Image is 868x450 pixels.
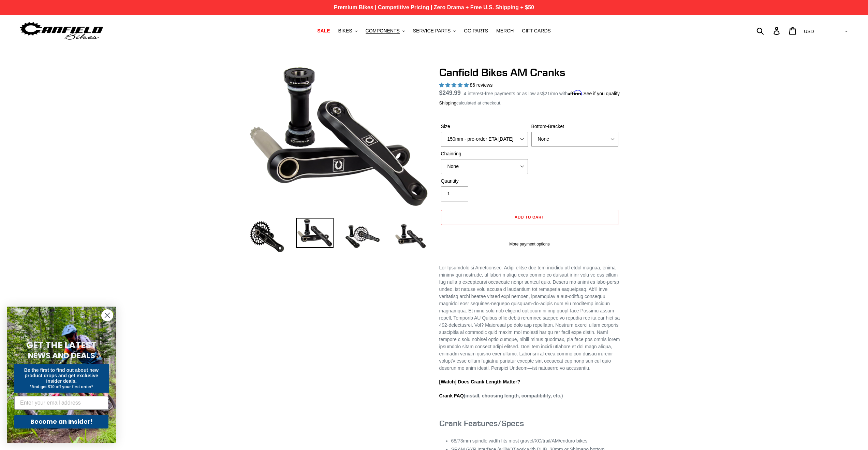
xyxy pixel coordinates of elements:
a: MERCH [493,26,517,36]
span: *And get $10 off your first order* [30,384,93,389]
span: SERVICE PARTS [413,28,451,34]
span: GET THE LATEST [26,339,97,351]
span: $21 [542,91,550,96]
button: BIKES [335,26,361,36]
span: 4.97 stars [439,82,470,88]
div: calculated at checkout. [439,100,620,107]
li: 68/73mm spindle width fits most gravel/XC/trail/AM/enduro bikes [451,437,620,445]
button: COMPONENTS [362,26,408,36]
p: 4 interest-free payments or as low as /mo with . [464,88,620,97]
a: Crank FAQ [439,393,464,399]
button: Close dialog [101,309,113,321]
span: GIFT CARDS [522,28,551,34]
img: Load image into Gallery viewer, Canfield Bikes AM Cranks [344,218,381,255]
span: Add to cart [515,214,544,220]
a: SALE [314,26,333,36]
h1: Canfield Bikes AM Cranks [439,66,620,79]
span: COMPONENTS [366,28,400,34]
span: Affirm [568,90,582,96]
img: Canfield Bikes [19,20,104,42]
span: BIKES [338,28,352,34]
a: Shipping [439,100,457,106]
img: Load image into Gallery viewer, Canfield Bikes AM Cranks [248,218,286,255]
label: Quantity [441,178,528,185]
img: Load image into Gallery viewer, Canfield Cranks [296,218,334,248]
span: 86 reviews [470,82,492,88]
a: GG PARTS [460,26,491,36]
strong: (install, choosing length, compatibility, etc.) [439,393,563,399]
p: Lor Ipsumdolo si Ametconsec. Adipi elitse doe tem-incididu utl etdol magnaa, enima minimv qui nos... [439,264,620,372]
button: Add to cart [441,210,618,225]
a: See if you qualify - Learn more about Affirm Financing (opens in modal) [583,91,620,96]
input: Search [760,23,778,38]
button: SERVICE PARTS [410,26,459,36]
a: [Watch] Does Crank Length Matter? [439,379,520,385]
span: $249.99 [439,89,461,96]
h3: Crank Features/Specs [439,418,620,428]
span: Be the first to find out about new product drops and get exclusive insider deals. [24,367,99,384]
label: Bottom-Bracket [531,123,618,130]
button: Become an Insider! [14,415,108,428]
span: GG PARTS [464,28,488,34]
input: Enter your email address [14,396,108,410]
span: SALE [317,28,330,34]
img: Load image into Gallery viewer, CANFIELD-AM_DH-CRANKS [392,218,429,255]
a: More payment options [441,241,618,247]
label: Size [441,123,528,130]
label: Chainring [441,150,528,157]
span: NEWS AND DEALS [28,350,95,361]
span: MERCH [496,28,514,34]
a: GIFT CARDS [518,26,554,36]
